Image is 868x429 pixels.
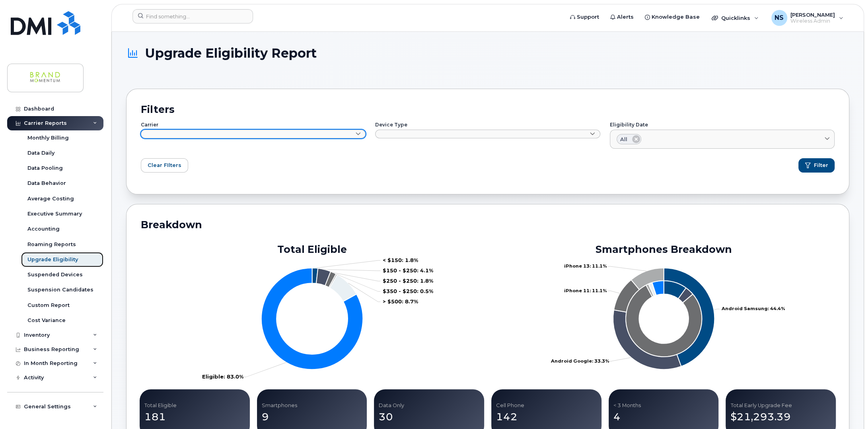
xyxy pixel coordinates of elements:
[148,161,181,169] span: Clear FIlters
[202,257,433,380] g: Series
[145,46,317,60] span: Upgrade Eligibility Report
[814,162,828,169] span: Filter
[550,358,609,364] tspan: Android Google: 33.3%
[202,373,243,380] tspan: Eligible: 83.0%
[383,267,433,274] tspan: $150 - $250: 4.1%
[140,243,484,255] h2: Total Eligible
[383,298,418,305] tspan: > $500: 8.7%
[610,122,835,127] label: Eligibility Date
[383,257,418,263] tspan: < $150: 1.8%
[496,410,597,424] p: 142
[379,402,479,409] p: Data Only
[564,263,607,269] tspan: iPhone 13: 11.1%
[141,122,366,127] label: Carrier
[383,278,433,284] tspan: $250 - $250: 1.8%
[379,410,479,424] p: 30
[262,410,362,424] p: 9
[730,410,831,424] p: $21,293.39
[383,288,433,294] tspan: $350 - $250: 0.5%
[141,103,835,115] h2: Filters
[141,158,188,173] button: Clear FIlters
[550,263,785,369] g: Series
[730,402,831,409] p: Total Early Upgrade Fee
[141,219,835,237] h2: Breakdown
[144,410,245,424] p: 181
[550,263,785,369] g: Chart
[262,402,362,409] p: Smartphones
[564,287,607,293] tspan: iPhone 11: 11.1%
[375,122,600,127] label: Device Type
[620,136,627,143] span: All
[496,402,597,409] p: Cell Phone
[613,402,714,409] p: < 3 Months
[202,257,433,380] g: Chart
[610,130,835,149] a: All
[613,410,714,424] p: 4
[798,158,835,173] button: Filter
[144,402,245,409] p: Total Eligible
[491,243,836,255] h2: Smartphones Breakdown
[721,306,785,311] tspan: Android Samsung: 44.4%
